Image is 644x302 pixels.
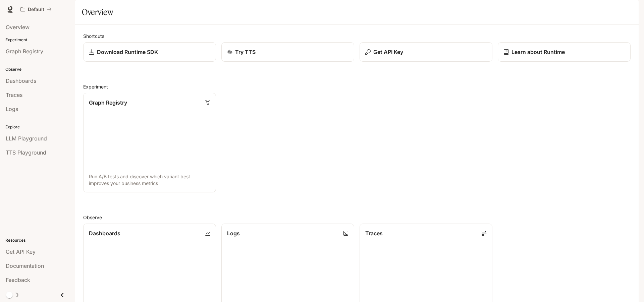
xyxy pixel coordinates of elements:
[89,99,127,107] p: Graph Registry
[498,42,631,62] a: Learn about Runtime
[221,42,354,62] a: Try TTS
[82,5,113,19] h1: Overview
[512,48,565,56] p: Learn about Runtime
[97,48,158,56] p: Download Runtime SDK
[83,214,631,221] h2: Observe
[83,42,216,62] a: Download Runtime SDK
[235,48,256,56] p: Try TTS
[360,42,492,62] button: Get API Key
[17,3,55,16] button: All workspaces
[83,33,631,40] h2: Shortcuts
[365,229,383,237] p: Traces
[227,229,240,237] p: Logs
[373,48,403,56] p: Get API Key
[28,7,44,12] p: Default
[83,93,216,192] a: Graph RegistryRun A/B tests and discover which variant best improves your business metrics
[83,83,631,90] h2: Experiment
[89,229,120,237] p: Dashboards
[89,173,210,187] p: Run A/B tests and discover which variant best improves your business metrics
